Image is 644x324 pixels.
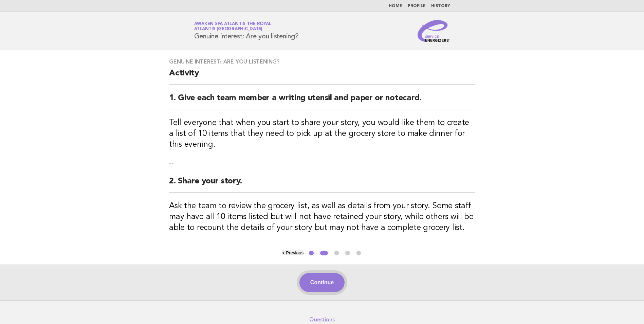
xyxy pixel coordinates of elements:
a: Questions [309,316,335,323]
button: < Previous [282,250,303,255]
button: 2 [319,250,329,256]
h3: Tell everyone that when you start to share your story, you would like them to create a list of 10... [169,118,475,150]
span: Atlantis [GEOGRAPHIC_DATA] [194,27,263,32]
a: Home [389,4,402,8]
h2: 1. Give each team member a writing utensil and paper or notecard. [169,93,475,109]
a: Profile [408,4,426,8]
h3: Ask the team to review the grocery list, as well as details from your story. Some staff may have ... [169,201,475,233]
img: Service Energizers [418,20,450,42]
h2: Activity [169,68,475,85]
h1: Genuine interest: Are you listening? [194,22,299,40]
button: 1 [308,250,315,256]
a: Awaken SPA Atlantis the RoyalAtlantis [GEOGRAPHIC_DATA] [194,22,271,31]
h2: 2. Share your story. [169,176,475,193]
button: Continue [299,273,345,292]
p: -- [169,158,475,168]
a: History [431,4,450,8]
h3: Genuine interest: Are you listening? [169,58,475,65]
